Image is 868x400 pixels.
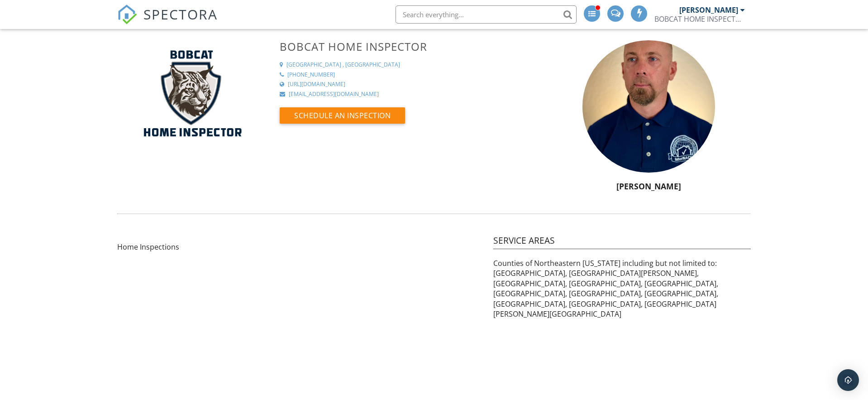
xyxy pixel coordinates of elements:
img: img_2996.jpeg [582,40,715,173]
a: [URL][DOMAIN_NAME] [280,81,536,88]
h4: Service Areas [493,235,751,249]
div: Open Intercom Messenger [837,369,859,391]
a: Schedule an Inspection [280,113,405,123]
img: Screenshot_2024-05-08_at_10.46.56%E2%80%AFAM.png [134,40,250,149]
div: BOBCAT HOME INSPECTOR [654,14,745,24]
h5: [PERSON_NAME] [541,182,756,191]
a: [PHONE_NUMBER] [280,71,536,79]
div: [GEOGRAPHIC_DATA] , [GEOGRAPHIC_DATA] [286,61,400,69]
a: [EMAIL_ADDRESS][DOMAIN_NAME] [280,91,536,98]
img: The Best Home Inspection Software - Spectora [117,5,137,24]
p: Home Inspections [117,242,482,252]
h3: BOBCAT HOME INSPECTOR [280,40,536,53]
a: SPECTORA [117,12,218,31]
button: Schedule an Inspection [280,107,405,124]
div: [PHONE_NUMBER] [287,71,335,79]
input: Search everything... [396,5,577,24]
p: Counties of Northeastern [US_STATE] including but not limited to: [GEOGRAPHIC_DATA], [GEOGRAPHIC_... [493,258,751,319]
div: [PERSON_NAME] [679,5,738,14]
span: SPECTORA [143,5,218,24]
div: [EMAIL_ADDRESS][DOMAIN_NAME] [289,91,379,98]
div: [URL][DOMAIN_NAME] [288,81,345,88]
